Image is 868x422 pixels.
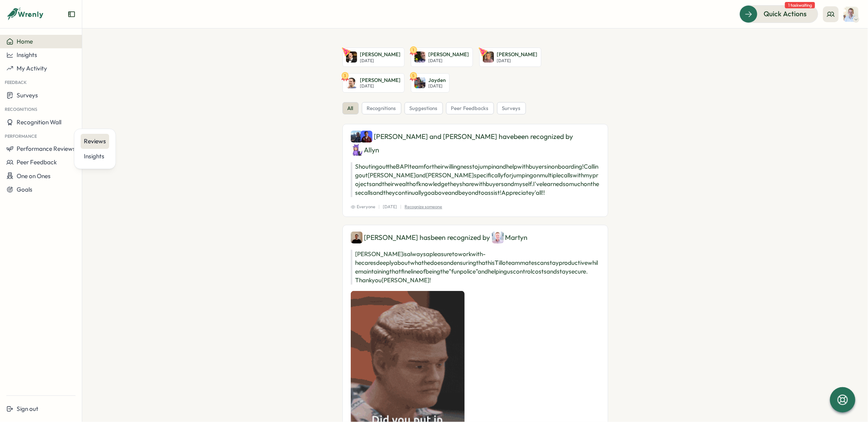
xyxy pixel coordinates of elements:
[785,2,815,8] span: 1 task waiting
[497,58,538,63] p: [DATE]
[451,105,489,112] span: peer feedbacks
[360,77,401,84] p: [PERSON_NAME]
[429,77,446,84] p: Jayden
[367,105,396,112] span: recognitions
[361,131,373,143] img: Henry Dennis
[410,105,438,112] span: suggestions
[360,51,401,58] p: [PERSON_NAME]
[346,51,357,63] img: Carlton Huber
[81,134,109,149] a: Reviews
[412,72,414,78] text: 5
[383,203,397,210] p: [DATE]
[414,77,425,88] img: Jayden
[351,131,363,143] img: Alex Marshall
[68,10,76,18] button: Expand sidebar
[17,51,37,59] span: Insights
[429,84,446,89] p: [DATE]
[351,232,600,243] div: [PERSON_NAME] has been recognized by
[429,51,469,58] p: [PERSON_NAME]
[17,405,38,412] span: Sign out
[17,172,51,180] span: One on Ones
[342,73,405,93] a: 3Chris Hogben[PERSON_NAME][DATE]
[17,91,38,99] span: Surveys
[81,149,109,164] a: Insights
[351,250,600,285] p: [PERSON_NAME] is always a pleasure to work with - he cares deeply about what he does and ensuring...
[17,65,47,72] span: My Activity
[405,203,443,210] p: Recognize someone
[360,84,401,89] p: [DATE]
[379,203,380,210] p: |
[479,48,541,67] a: Molly Hayward[PERSON_NAME][DATE]
[351,232,363,243] img: Laurie Dunn
[348,105,354,112] span: all
[351,131,600,156] div: [PERSON_NAME] and [PERSON_NAME] have been recognized by
[17,158,57,166] span: Peer Feedback
[351,144,380,156] div: Allyn
[360,58,401,63] p: [DATE]
[492,232,504,243] img: Martyn Fagg
[401,203,402,210] p: |
[411,48,473,67] a: 1Anthony Iles[PERSON_NAME][DATE]
[497,51,538,58] p: [PERSON_NAME]
[346,77,357,88] img: Chris Hogben
[411,73,450,93] a: 5JaydenJayden[DATE]
[17,38,33,45] span: Home
[351,162,600,197] p: Shouting out the BAPI team for their willingness to jump in and help with buyers in onboarding! C...
[502,105,521,112] span: surveys
[429,58,469,63] p: [DATE]
[351,203,376,210] span: Everyone
[843,7,859,22] img: Thomas Clark
[344,72,346,78] text: 3
[739,5,818,23] button: Quick Actions
[414,51,425,63] img: Anthony Iles
[84,152,106,161] div: Insights
[764,9,807,19] span: Quick Actions
[351,144,363,156] img: Allyn Neal
[17,145,76,152] span: Performance Reviews
[412,47,414,53] text: 1
[84,137,106,146] div: Reviews
[492,232,528,243] div: Martyn
[17,186,32,193] span: Goals
[342,48,405,67] a: Carlton Huber[PERSON_NAME][DATE]
[483,51,494,63] img: Molly Hayward
[17,118,61,126] span: Recognition Wall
